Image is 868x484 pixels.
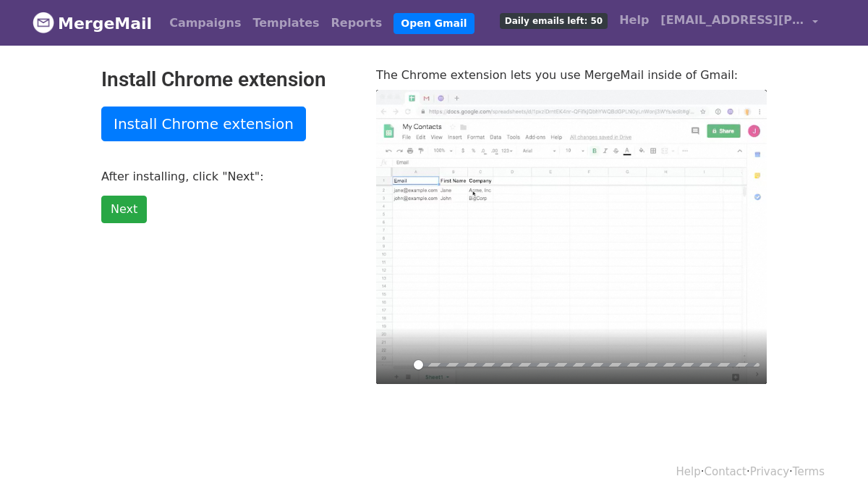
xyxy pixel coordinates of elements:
[500,13,608,29] span: Daily emails left: 50
[33,8,152,38] a: MergeMail
[101,107,306,141] a: Install Chrome extension
[101,169,354,184] p: After installing, click "Next":
[393,13,474,34] a: Open Gmail
[247,9,325,38] a: Templates
[655,6,824,40] a: [EMAIL_ADDRESS][PERSON_NAME][DOMAIN_NAME]
[613,6,655,35] a: Help
[101,67,354,92] h2: Install Chrome extension
[376,67,767,83] p: The Chrome extension lets you use MergeMail inside of Gmail:
[660,12,805,29] span: [EMAIL_ADDRESS][PERSON_NAME][DOMAIN_NAME]
[33,12,54,33] img: MergeMail logo
[494,6,613,35] a: Daily emails left: 50
[676,465,701,478] a: Help
[383,354,407,377] button: Play
[705,465,746,478] a: Contact
[101,196,147,223] a: Next
[793,465,825,478] a: Terms
[163,9,247,38] a: Campaigns
[796,414,868,484] iframe: Chat Widget
[325,9,388,38] a: Reports
[414,358,759,372] input: Seek
[750,465,789,478] a: Privacy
